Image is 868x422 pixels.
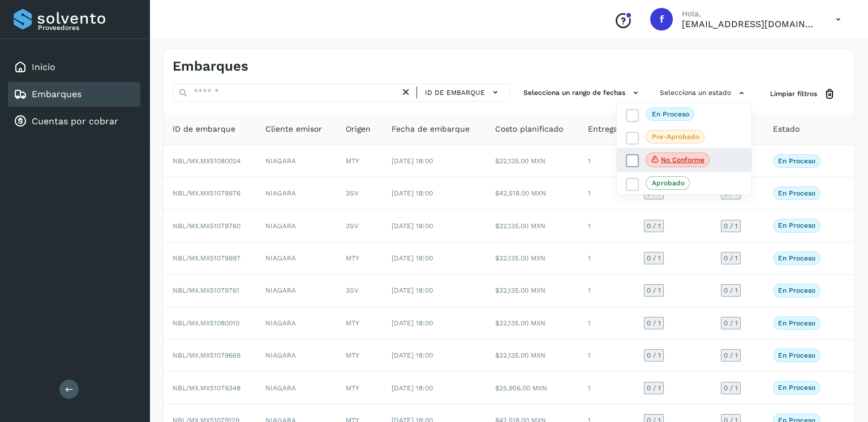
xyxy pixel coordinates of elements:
a: Inicio [32,62,55,72]
p: En proceso [652,110,689,118]
p: No conforme [661,156,704,164]
div: Inicio [8,55,140,80]
p: Proveedores [38,24,136,32]
a: Embarques [32,89,81,99]
div: Embarques [8,82,140,107]
p: Aprobado [652,179,685,187]
p: Pre-Aprobado [652,133,699,141]
a: Cuentas por cobrar [32,116,118,127]
div: Cuentas por cobrar [8,109,140,134]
